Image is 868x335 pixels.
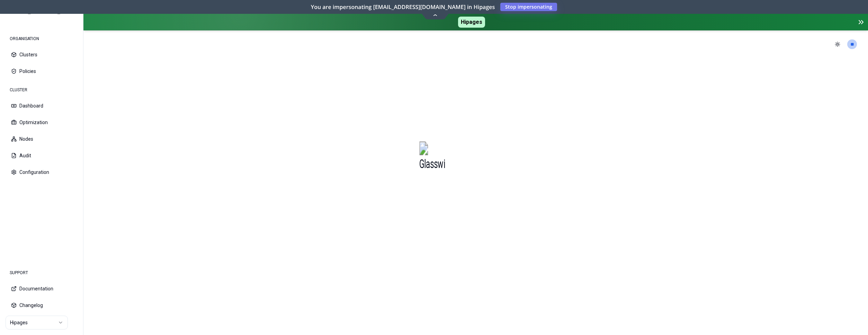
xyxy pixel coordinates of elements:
button: Policies [6,64,78,79]
button: Audit [6,148,78,163]
button: Configuration [6,165,78,180]
button: Changelog [6,298,78,313]
button: Nodes [6,131,78,147]
div: CLUSTER [6,83,78,97]
span: Hipages [458,17,485,28]
div: ORGANISATION [6,32,78,46]
button: Dashboard [6,98,78,113]
button: Optimization [6,115,78,130]
button: Clusters [6,47,78,62]
div: SUPPORT [6,266,78,280]
button: Documentation [6,281,78,296]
